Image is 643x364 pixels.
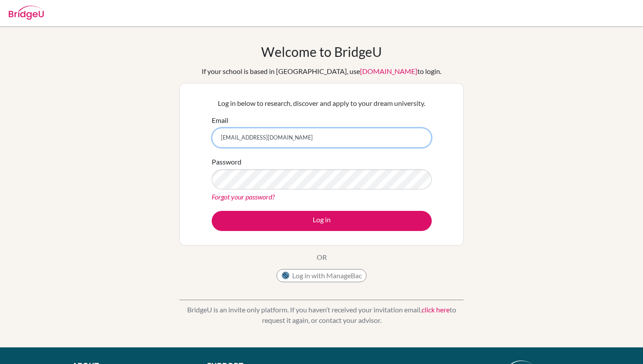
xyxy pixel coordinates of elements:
[261,44,382,59] h1: Welcome to BridgeU
[212,157,241,167] label: Password
[212,192,275,201] a: Forgot your password?
[212,98,432,108] p: Log in below to research, discover and apply to your dream university.
[179,304,464,325] p: BridgeU is an invite only platform. If you haven’t received your invitation email, to request it ...
[212,211,432,231] button: Log in
[317,252,327,262] p: OR
[360,67,417,75] a: [DOMAIN_NAME]
[9,6,44,20] img: Bridge-U
[422,305,450,314] a: click here
[212,115,228,126] label: Email
[276,269,367,282] button: Log in with ManageBac
[202,66,441,77] div: If your school is based in [GEOGRAPHIC_DATA], use to login.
